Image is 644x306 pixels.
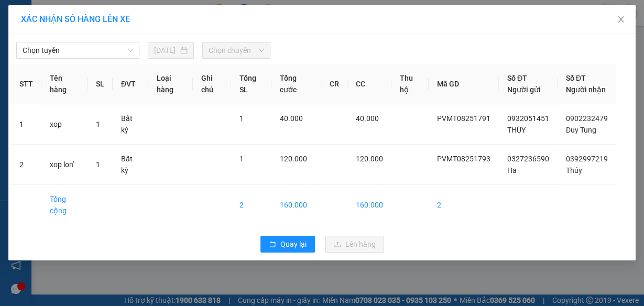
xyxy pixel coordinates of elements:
th: Tổng cước [271,64,321,104]
input: 15/08/2025 [154,45,178,56]
span: 0327236590 [507,155,549,163]
th: STT [11,64,41,104]
span: Số ĐT [566,74,586,82]
span: 1 [96,160,100,169]
span: 120.000 [356,155,383,163]
th: CC [347,64,391,104]
td: xop lon' [41,145,88,185]
span: Nhận: [90,10,115,21]
span: Duy Tung [566,126,596,134]
span: THÙY [507,126,526,134]
button: Close [606,5,636,35]
span: 40.000 [356,114,379,123]
span: PVMT08251791 [437,114,490,123]
th: ĐVT [113,64,148,104]
span: 0392997219 [566,155,608,163]
span: close [617,15,625,24]
th: Mã GD [429,64,499,104]
th: Ghi chú [193,64,231,104]
span: 1 [239,155,244,163]
span: PVMT08251793 [437,155,490,163]
span: Chọn tuyến [23,42,133,58]
th: Tên hàng [41,64,88,104]
td: 2 [231,185,271,225]
span: Người nhận [566,85,606,94]
span: Người gửi [507,85,541,94]
td: 2 [429,185,499,225]
td: Bất kỳ [113,145,148,185]
span: Gửi: [9,10,25,21]
span: rollback [269,241,276,249]
span: Số ĐT [507,74,527,82]
span: Quay lại [280,238,307,250]
div: 0392997219 [90,34,180,49]
span: XÁC NHẬN SỐ HÀNG LÊN XE [21,14,130,24]
span: 40.000 [280,114,303,123]
th: Tổng SL [231,64,271,104]
span: 0932051451 [507,114,549,123]
div: 0327236590 [9,47,82,61]
span: 1 [239,114,244,123]
th: SL [88,64,113,104]
button: rollbackQuay lại [260,236,315,253]
div: Thúy [90,21,180,34]
td: Tổng cộng [41,185,88,225]
span: 1 [96,120,100,128]
td: 160.000 [271,185,321,225]
td: 160.000 [347,185,391,225]
td: 2 [11,145,41,185]
td: Bất kỳ [113,104,148,145]
th: Loại hàng [148,64,193,104]
th: CR [321,64,347,104]
button: uploadLên hàng [325,236,384,253]
span: Ha [507,166,517,174]
div: quan binh tan [9,61,82,74]
div: PV Miền Tây [9,9,82,34]
td: xop [41,104,88,145]
span: Chọn chuyến [209,42,264,58]
span: 120.000 [280,155,307,163]
div: Ha [9,34,82,47]
th: Thu hộ [391,64,429,104]
span: 0902232479 [566,114,608,123]
div: Bình Giã [90,9,180,21]
span: Thúy [566,166,582,174]
td: 1 [11,104,41,145]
